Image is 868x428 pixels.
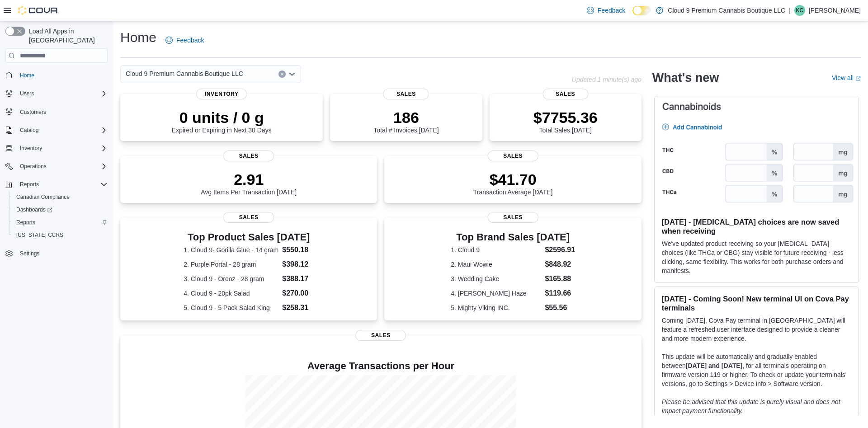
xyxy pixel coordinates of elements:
dt: 5. Cloud 9 - 5 Pack Salad King [184,303,278,312]
span: Settings [16,248,108,259]
a: Canadian Compliance [13,192,73,202]
button: Operations [16,161,50,172]
p: Coming [DATE], Cova Pay terminal in [GEOGRAPHIC_DATA] will feature a refreshed user interface des... [662,316,851,343]
div: Kaziah Cyr [794,5,805,16]
span: Reports [16,179,108,190]
span: Dashboards [16,206,52,213]
span: Inventory [196,89,247,99]
p: [PERSON_NAME] [809,5,861,16]
a: View allExternal link [832,74,861,81]
button: Catalog [16,125,42,136]
span: Reports [16,219,35,226]
span: Inventory [20,145,42,152]
span: Sales [488,151,538,161]
a: Customers [16,107,50,118]
span: Settings [20,250,39,257]
span: Customers [20,108,46,116]
span: Sales [223,212,274,223]
h1: Home [120,28,156,47]
h3: Top Brand Sales [DATE] [451,232,575,243]
dd: $2596.91 [545,245,575,255]
dd: $550.18 [282,245,314,255]
p: 0 units / 0 g [172,108,272,127]
a: Dashboards [13,204,56,215]
button: Inventory [16,143,46,154]
dd: $388.17 [282,273,314,284]
span: Reports [20,181,39,188]
p: Updated 1 minute(s) ago [572,76,642,83]
div: Avg Items Per Transaction [DATE] [201,170,297,196]
p: $41.70 [473,170,553,188]
h4: Average Transactions per Hour [127,361,634,372]
dt: 2. Maui Wowie [451,260,541,269]
dt: 4. [PERSON_NAME] Haze [451,289,541,298]
svg: External link [855,76,861,81]
h2: What's new [652,71,719,85]
p: This update will be automatically and gradually enabled between , for all terminals operating on ... [662,352,851,388]
span: Sales [383,89,429,99]
a: Reports [13,217,39,228]
dd: $258.31 [282,302,314,313]
button: Home [2,68,111,81]
strong: [DATE] and [DATE] [686,362,742,369]
dd: $165.88 [545,273,575,284]
a: Home [16,70,38,81]
span: Users [20,90,34,97]
button: Clear input [278,71,286,78]
span: Washington CCRS [13,230,108,240]
span: Load All Apps in [GEOGRAPHIC_DATA] [25,27,108,45]
span: Operations [20,163,47,170]
span: Canadian Compliance [16,193,70,201]
button: Open list of options [288,71,296,78]
span: Sales [223,151,274,161]
dt: 4. Cloud 9 - 20pk Salad [184,289,278,298]
h3: [DATE] - Coming Soon! New terminal UI on Cova Pay terminals [662,294,851,312]
span: Reports [13,217,108,228]
div: Total # Invoices [DATE] [373,108,439,134]
span: Operations [16,161,108,172]
button: Canadian Compliance [9,191,111,203]
div: Total Sales [DATE] [533,108,598,134]
button: [US_STATE] CCRS [9,229,111,241]
button: Settings [2,247,111,260]
button: Users [16,88,38,99]
button: Operations [2,160,111,173]
button: Reports [9,216,111,229]
span: Catalog [20,127,38,134]
p: | [789,5,791,16]
div: Expired or Expiring in Next 30 Days [172,108,272,134]
dt: 1. Cloud 9 [451,245,541,254]
button: Reports [2,178,111,191]
a: Dashboards [9,203,111,216]
span: Sales [542,89,588,99]
span: Home [20,72,34,79]
span: Catalog [16,125,108,136]
nav: Complex example [5,65,108,283]
dd: $119.66 [545,288,575,299]
dt: 5. Mighty Viking INC. [451,303,541,312]
span: Sales [355,330,406,341]
span: KC [796,5,804,16]
h3: [DATE] - [MEDICAL_DATA] choices are now saved when receiving [662,217,851,235]
dd: $270.00 [282,288,314,299]
span: Feedback [598,6,625,15]
button: Users [2,87,111,100]
button: Inventory [2,142,111,155]
button: Catalog [2,124,111,136]
dt: 2. Purple Portal - 28 gram [184,260,278,269]
dt: 3. Wedding Cake [451,274,541,283]
dt: 3. Cloud 9 - Oreoz - 28 gram [184,274,278,283]
p: 2.91 [201,170,297,188]
span: Customers [16,106,108,118]
dd: $398.12 [282,259,314,270]
div: Transaction Average [DATE] [473,170,553,196]
p: $7755.36 [533,108,598,127]
p: We've updated product receiving so your [MEDICAL_DATA] choices (like THCa or CBG) stay visible fo... [662,239,851,275]
dt: 1. Cloud 9- Gorilla Glue - 14 gram [184,245,278,254]
span: Cloud 9 Premium Cannabis Boutique LLC [126,68,243,79]
img: Cova [18,6,59,15]
span: Dark Mode [632,15,633,16]
span: Home [16,69,108,80]
a: Feedback [162,31,208,49]
p: Cloud 9 Premium Cannabis Boutique LLC [668,5,785,16]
